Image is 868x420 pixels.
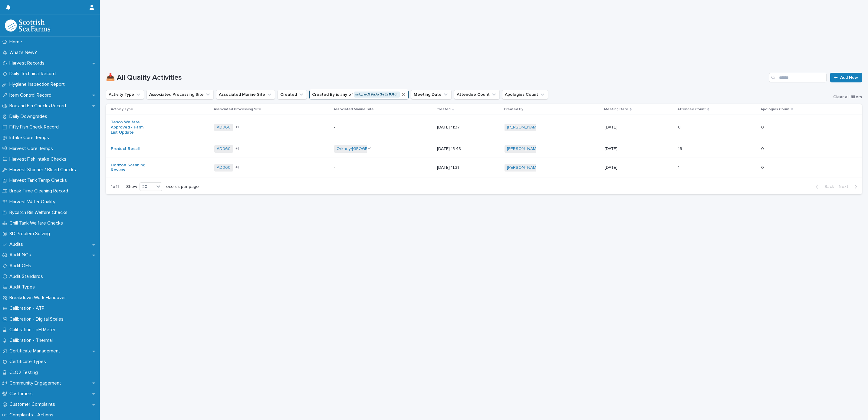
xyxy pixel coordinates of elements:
a: Orkney/[GEOGRAPHIC_DATA] [337,146,394,152]
p: Complaints - Actions [7,412,58,418]
tr: Tesco Welfare Approved - Farm List Update AD060 +1-[DATE] 11:37[PERSON_NAME] [DATE]00 00 [106,115,862,140]
p: [DATE] [605,165,643,170]
input: Search [769,73,827,82]
p: Associated Marine Site [334,106,374,113]
p: [DATE] 11:37 [437,125,475,130]
p: [DATE] 11:31 [437,165,475,170]
p: 8D Problem Solving [7,231,55,237]
a: Add New [830,73,862,82]
p: 0 [761,145,765,152]
p: Meeting Date [604,106,628,113]
button: Back [811,184,836,189]
p: Fifty Fish Check Record [7,124,64,130]
a: [PERSON_NAME] [507,146,540,152]
p: Daily Technical Record [7,71,61,77]
p: What's New? [7,50,42,55]
p: Show [126,184,137,189]
p: 0 [678,124,682,130]
p: Breakdown Work Handover [7,295,71,301]
a: [PERSON_NAME] [507,125,540,130]
p: Hygiene Inspection Report [7,82,70,87]
button: Attendee Count [454,90,500,99]
p: Bycatch Bin Welfare Checks [7,210,72,215]
span: + 1 [368,147,371,151]
a: Horizon Scanning Review [111,163,149,173]
p: Harvest Records [7,60,49,66]
p: Harvest Tank Temp Checks [7,178,72,183]
button: Meeting Date [411,90,452,99]
p: Apologies Count [761,106,790,113]
p: 16 [678,145,683,152]
a: AD060 [217,165,231,170]
p: Audits [7,242,28,247]
p: 1 of 1 [106,179,124,194]
p: [DATE] 15:48 [437,146,475,152]
button: Next [836,184,862,189]
a: Tesco Welfare Approved - Farm List Update [111,120,149,135]
p: Calibration - Thermal [7,338,58,343]
p: Intake Core Temps [7,135,54,141]
p: 0 [761,164,765,170]
p: 0 [761,124,765,130]
a: AD060 [217,125,231,130]
p: Community Engagement [7,380,66,386]
tr: Horizon Scanning Review AD060 +1-[DATE] 11:31[PERSON_NAME] [DATE]11 00 [106,158,862,178]
p: - [334,125,372,130]
p: Box and Bin Checks Record [7,103,71,109]
button: Apologies Count [502,90,548,99]
p: Created By [504,106,523,113]
h1: 📥 All Quality Activities [106,73,767,82]
p: Calibration - Digital Scales [7,316,68,322]
p: Break Time Cleaning Record [7,188,73,194]
p: Attendee Count [677,106,706,113]
p: - [334,165,372,170]
span: + 1 [235,166,239,169]
span: Add New [840,75,858,80]
p: Daily Downgrades [7,114,52,119]
p: Harvest Core Temps [7,146,58,152]
a: Product Recall [111,146,140,152]
p: [DATE] [605,146,643,152]
p: Harvest Stunner / Bleed Checks [7,167,81,173]
p: Associated Processing Site [214,106,261,113]
p: Activity Type [111,106,133,113]
p: [DATE] [605,125,643,130]
p: CLO2 Testing [7,370,43,375]
p: Chill Tank Welfare Checks [7,220,68,226]
button: Clear all filters [828,95,862,99]
p: 1 [678,164,681,170]
a: AD060 [217,146,231,152]
p: Harvest Fish Intake Checks [7,156,71,162]
span: + 1 [235,125,239,129]
p: Audit Types [7,284,40,290]
p: Audit OFIs [7,263,36,269]
span: Back [821,185,834,189]
p: Created [436,106,451,113]
p: Customers [7,391,38,397]
p: Item Control Record [7,92,56,98]
p: Harvest Water Quality [7,199,60,205]
span: Next [839,185,852,189]
button: Associated Processing Site [146,90,214,99]
tr: Product Recall AD060 +1Orkney/[GEOGRAPHIC_DATA] +1[DATE] 15:48[PERSON_NAME] [DATE]1616 00 [106,140,862,158]
button: Activity Type [106,90,144,99]
p: Certificate Types [7,359,51,365]
button: Created By [309,90,409,99]
span: Clear all filters [833,95,862,99]
p: Calibration - ATP [7,305,49,311]
p: Customer Complaints [7,402,60,407]
p: Home [7,39,27,45]
p: Audit Standards [7,274,48,279]
img: mMrefqRFQpe26GRNOUkG [5,19,50,32]
span: + 1 [235,147,239,151]
p: Certificate Management [7,348,65,354]
div: 20 [140,184,154,190]
p: Audit NCs [7,252,36,258]
button: Associated Marine Site [216,90,275,99]
p: records per page [165,184,199,189]
p: Calibration - pH Meter [7,327,60,333]
button: Created [278,90,307,99]
a: [PERSON_NAME] [507,165,540,170]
